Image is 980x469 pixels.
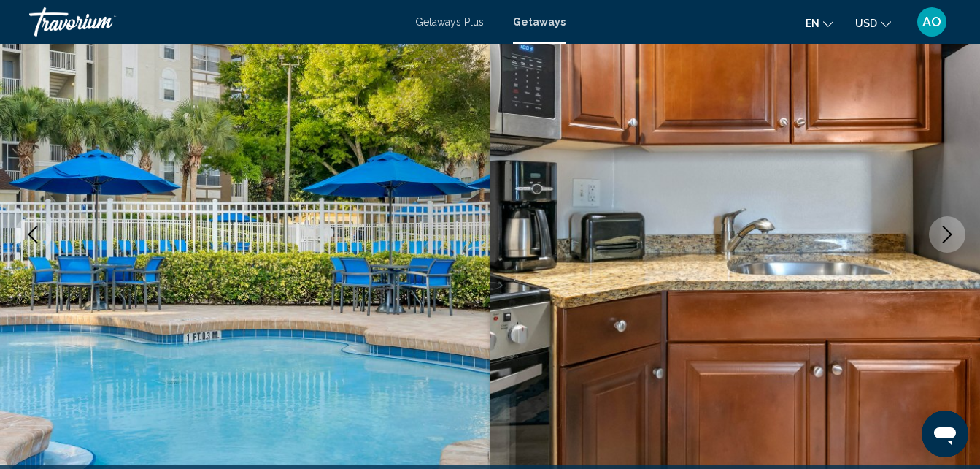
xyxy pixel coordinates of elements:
[513,16,566,28] a: Getaways
[855,18,877,29] span: USD
[29,7,401,37] a: Travorium
[15,216,51,253] button: Previous image
[415,16,484,28] a: Getaways Plus
[929,216,965,253] button: Next image
[806,18,819,29] span: en
[806,12,833,34] button: Change language
[855,12,891,34] button: Change currency
[922,411,968,457] iframe: Button to launch messaging window
[913,7,951,37] button: User Menu
[922,15,941,29] span: AO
